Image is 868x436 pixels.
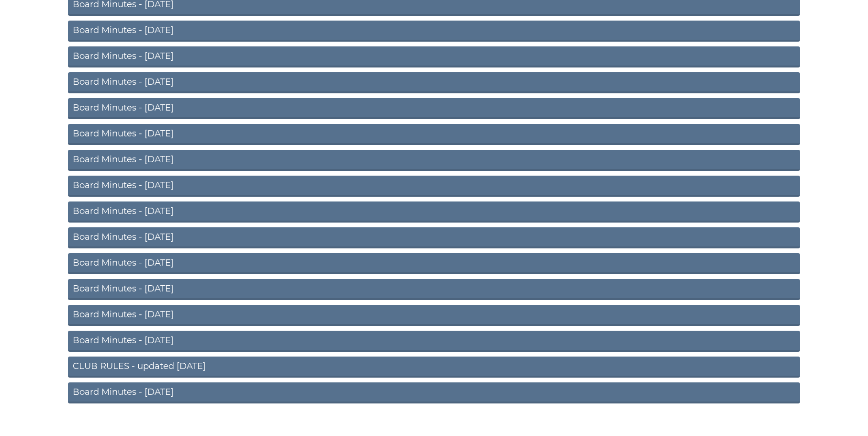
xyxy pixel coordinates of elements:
a: Board Minutes - [DATE] [68,227,800,248]
a: Board Minutes - [DATE] [68,382,800,403]
a: Board Minutes - [DATE] [68,279,800,300]
a: Board Minutes - [DATE] [68,46,800,67]
a: Board Minutes - [DATE] [68,72,800,93]
a: Board Minutes - [DATE] [68,21,800,42]
a: Board Minutes - [DATE] [68,124,800,145]
a: Board Minutes - [DATE] [68,150,800,171]
a: Board Minutes - [DATE] [68,305,800,326]
a: Board Minutes - [DATE] [68,253,800,274]
a: Board Minutes - [DATE] [68,98,800,119]
a: Board Minutes - [DATE] [68,176,800,197]
a: Board Minutes - [DATE] [68,331,800,352]
a: CLUB RULES - updated [DATE] [68,357,800,378]
a: Board Minutes - [DATE] [68,201,800,223]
